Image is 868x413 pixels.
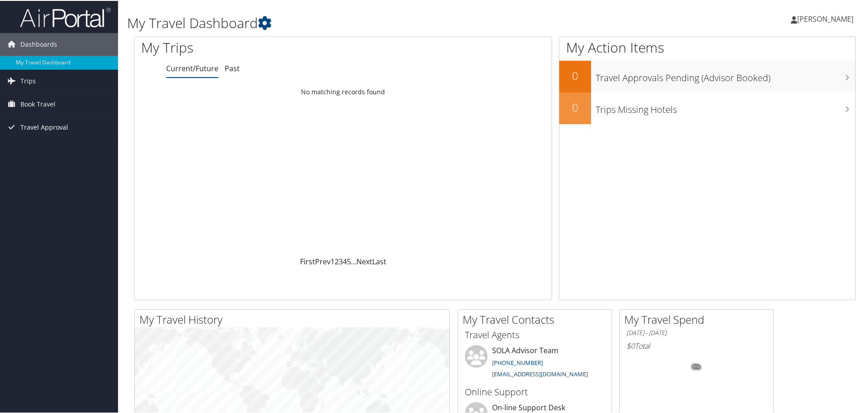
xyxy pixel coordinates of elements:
[225,63,240,73] a: Past
[460,344,609,381] li: SOLA Advisor Team
[339,256,343,266] a: 3
[20,6,111,27] img: airportal-logo.png
[315,256,330,266] a: Prev
[20,115,68,138] span: Travel Approval
[166,63,218,73] a: Current/Future
[559,99,591,114] h2: 0
[797,13,853,23] span: [PERSON_NAME]
[463,311,612,326] h2: My Travel Contacts
[330,256,335,266] a: 1
[20,69,36,92] span: Trips
[20,32,57,55] span: Dashboards
[693,364,700,369] tspan: 0%
[134,83,552,99] td: No matching records found
[596,66,855,83] h3: Travel Approvals Pending (Advisor Booked)
[139,311,449,326] h2: My Travel History
[624,311,773,326] h2: My Travel Spend
[791,5,863,32] a: [PERSON_NAME]
[596,98,855,115] h3: Trips Missing Hotels
[351,256,356,266] span: …
[626,340,635,350] span: $0
[127,13,617,32] h1: My Travel Dashboard
[492,358,543,366] a: [PHONE_NUMBER]
[559,37,855,56] h1: My Action Items
[335,256,339,266] a: 2
[465,385,605,398] h3: Online Support
[559,60,855,92] a: 0Travel Approvals Pending (Advisor Booked)
[356,256,372,266] a: Next
[559,67,591,83] h2: 0
[372,256,386,266] a: Last
[626,340,766,350] h6: Total
[300,256,315,266] a: First
[559,92,855,123] a: 0Trips Missing Hotels
[141,37,371,56] h1: My Trips
[465,328,605,340] h3: Travel Agents
[343,256,347,266] a: 4
[626,328,766,336] h6: [DATE] - [DATE]
[347,256,351,266] a: 5
[492,369,588,377] a: [EMAIL_ADDRESS][DOMAIN_NAME]
[20,92,55,115] span: Book Travel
